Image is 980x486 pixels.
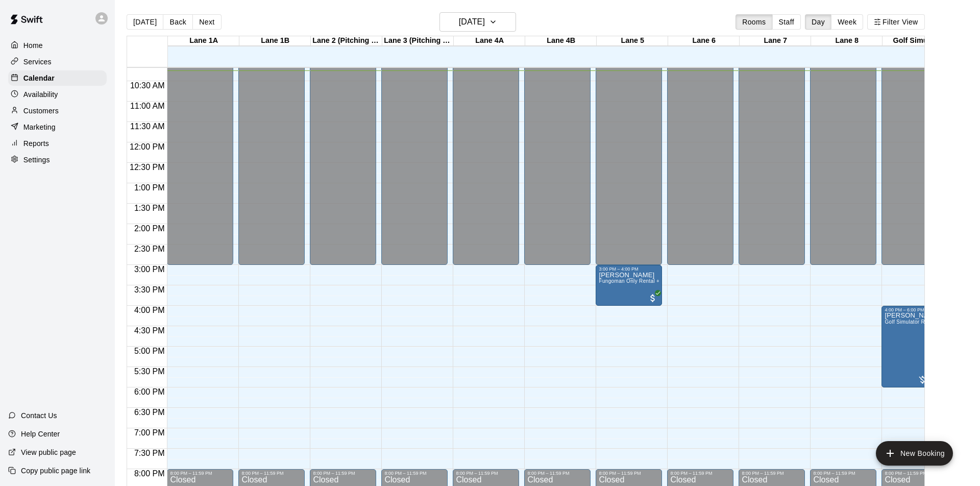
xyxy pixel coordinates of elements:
span: 3:00 PM [132,265,167,274]
div: Lane 5 [597,36,668,46]
div: Lane 2 (Pitching Only) [311,36,382,46]
span: 6:00 PM [132,387,167,396]
div: 8:00 PM – 11:59 PM [599,471,659,476]
div: 8:00 PM – 11:59 PM [742,471,802,476]
div: 8:00 PM – 11:59 PM [813,471,873,476]
button: add [876,441,953,466]
a: Reports [8,136,107,151]
span: 1:00 PM [132,183,167,192]
div: 8:00 PM – 11:59 PM [456,471,516,476]
p: Calendar [23,73,55,83]
span: 3:30 PM [132,285,167,294]
div: 3:00 PM – 4:00 PM: Kelly Jett [596,265,662,306]
button: Day [805,14,831,30]
span: 4:30 PM [132,326,167,335]
div: 8:00 PM – 11:59 PM [241,471,302,476]
div: Golf Simulator [883,36,954,46]
div: Lane 3 (Pitching Only) [382,36,454,46]
button: Rooms [736,14,772,30]
span: 12:30 PM [127,163,167,172]
div: Lane 1B [239,36,311,46]
p: Reports [23,138,49,149]
button: Back [163,14,193,30]
span: 11:00 AM [128,102,167,110]
div: 8:00 PM – 11:59 PM [313,471,373,476]
a: Marketing [8,119,107,135]
span: 8:00 PM [132,469,167,478]
a: Settings [8,152,107,167]
h6: [DATE] [459,15,485,29]
button: [DATE] [439,12,516,32]
div: 8:00 PM – 11:59 PM [384,471,445,476]
span: 7:30 PM [132,449,167,457]
div: 4:00 PM – 6:00 PM [885,307,945,312]
div: 8:00 PM – 11:59 PM [885,471,945,476]
p: View public page [21,447,76,457]
div: Lane 4A [454,36,525,46]
a: Customers [8,103,107,118]
div: Lane 8 [811,36,883,46]
p: Copy public page link [21,466,90,476]
div: Lane 1A [168,36,239,46]
span: 12:00 PM [127,142,167,151]
span: 2:30 PM [132,245,167,253]
span: 2:00 PM [132,224,167,233]
span: Fungoman Only Rental + Lane [599,278,673,284]
span: 6:30 PM [132,408,167,417]
div: 8:00 PM – 11:59 PM [670,471,730,476]
a: Availability [8,87,107,102]
div: 3:00 PM – 4:00 PM [599,266,659,272]
div: Lane 6 [668,36,740,46]
p: Help Center [21,429,60,439]
span: 10:30 AM [128,81,167,90]
button: Next [192,14,221,30]
span: 11:30 AM [128,122,167,131]
p: Availability [23,89,58,100]
p: Marketing [23,122,56,132]
div: 8:00 PM – 11:59 PM [527,471,587,476]
span: 1:30 PM [132,204,167,212]
button: Filter View [867,14,924,30]
a: Calendar [8,70,107,86]
p: Services [23,57,52,67]
div: 8:00 PM – 11:59 PM [170,471,230,476]
div: 4:00 PM – 6:00 PM: Golf Simulator Rental [881,306,948,387]
button: Week [831,14,863,30]
p: Home [23,40,43,51]
span: 5:00 PM [132,347,167,355]
span: 5:30 PM [132,367,167,376]
p: Settings [23,155,50,165]
p: Contact Us [21,410,57,421]
span: 4:00 PM [132,306,167,314]
button: [DATE] [127,14,163,30]
div: Lane 7 [740,36,811,46]
span: Golf Simulator Rental [885,319,937,325]
button: Staff [772,14,801,30]
span: 7:00 PM [132,428,167,437]
div: Lane 4B [525,36,597,46]
p: Customers [23,106,59,116]
a: Home [8,38,107,53]
span: All customers have paid [648,293,658,303]
a: Services [8,54,107,69]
